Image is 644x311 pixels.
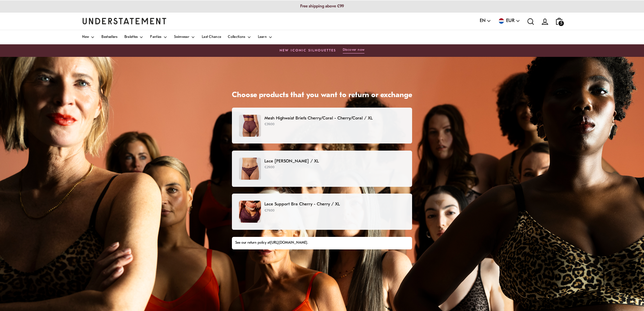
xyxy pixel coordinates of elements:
[258,36,267,39] span: Learn
[239,201,261,223] img: 472_0750f9f6-f51d-4653-8f1a-74b3e8c5511f.jpg
[506,17,515,25] span: EUR
[82,36,89,39] span: New
[264,115,405,122] p: Mesh Highwaist Briefs Cherry/Coral - Cherry/Coral / XL
[174,30,195,44] a: Swimwear
[174,36,189,39] span: Swimwear
[150,36,161,39] span: Panties
[150,30,167,44] a: Panties
[264,208,405,214] p: €79.00
[228,36,245,39] span: Collections
[552,14,566,28] a: 5
[558,21,564,26] span: 5
[239,115,261,137] img: 266_1a1bb131-43a0-419a-af79-81e3a26be685.jpg
[101,30,117,44] a: Bestsellers
[101,36,117,39] span: Bestsellers
[124,30,144,44] a: Bralettes
[239,158,261,180] img: 237_931ff400-1d0b-4230-a0d3-f1633c48ae2c.jpg
[280,48,336,53] span: New Iconic Silhouettes
[264,165,405,170] p: €29.00
[264,201,405,208] p: Lace Support Bra Cherry - Cherry / XL
[82,48,562,53] a: New Iconic SilhouettesDiscover now
[264,122,405,127] p: €39.00
[480,17,491,25] button: EN
[258,30,273,44] a: Learn
[480,17,485,25] span: EN
[228,30,251,44] a: Collections
[202,36,221,39] span: Last Chance
[82,18,167,24] a: Understatement Homepage
[202,30,221,44] a: Last Chance
[270,241,307,245] a: [URL][DOMAIN_NAME]
[232,91,412,101] h1: Choose products that you want to return or exchange
[124,36,138,39] span: Bralettes
[235,240,408,246] div: See our return policy at .
[264,158,405,165] p: Lace [PERSON_NAME] / XL
[343,48,365,53] button: Discover now
[82,30,95,44] a: New
[498,17,520,25] button: EUR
